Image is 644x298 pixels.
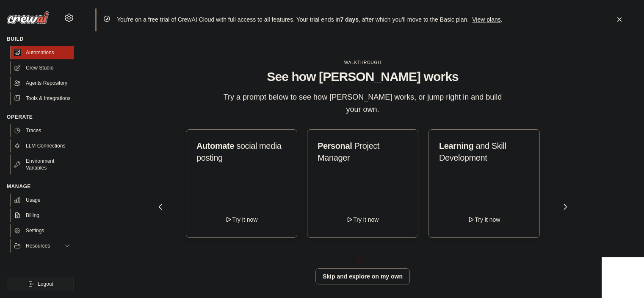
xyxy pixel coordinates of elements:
span: Personal [318,141,352,150]
a: Environment Variables [10,154,74,175]
div: Manage [7,183,74,190]
button: Try it now [318,212,408,227]
span: Automate [196,141,234,150]
p: You're on a free trial of CrewAI Cloud with full access to all features. Your trial ends in , aft... [117,15,503,24]
a: Traces [10,124,74,137]
button: Resources [10,239,74,253]
a: Crew Studio [10,61,74,75]
div: Build [7,36,74,42]
button: Try it now [439,212,529,227]
div: Operate [7,114,74,120]
span: social media posting [196,141,282,162]
span: Resources [26,242,50,249]
a: Billing [10,209,74,222]
a: Usage [10,193,74,207]
a: Tools & Integrations [10,92,74,105]
a: View plans [472,16,500,23]
span: Logout [38,281,53,287]
button: Try it now [196,212,287,227]
p: Try a prompt below to see how [PERSON_NAME] works, or jump right in and build your own. [221,91,505,116]
img: Logo [7,11,49,24]
strong: 7 days [340,16,359,23]
button: Skip and explore on my own [315,268,410,284]
span: Learning [439,141,473,150]
a: Settings [10,224,74,237]
a: Agents Repository [10,76,74,90]
iframe: Chat Widget [602,257,644,298]
a: LLM Connections [10,139,74,153]
div: WALKTHROUGH [159,59,567,66]
a: Automations [10,46,74,59]
button: Logout [7,277,74,291]
h1: See how [PERSON_NAME] works [159,69,567,84]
